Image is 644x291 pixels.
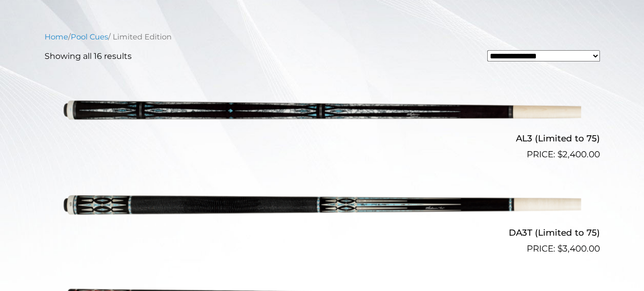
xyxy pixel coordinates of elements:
[487,50,599,61] select: Shop order
[45,223,600,242] h2: DA3T (Limited to 75)
[64,165,581,252] img: DA3T (Limited to 75)
[64,71,581,157] img: AL3 (Limited to 75)
[71,32,108,41] a: Pool Cues
[45,71,600,161] a: AL3 (Limited to 75) $2,400.00
[557,243,563,254] span: $
[557,243,600,254] bdi: 3,400.00
[557,149,563,159] span: $
[45,32,68,41] a: Home
[45,50,132,63] p: Showing all 16 results
[45,31,600,43] nav: Breadcrumb
[557,149,600,159] bdi: 2,400.00
[45,165,600,256] a: DA3T (Limited to 75) $3,400.00
[45,129,600,148] h2: AL3 (Limited to 75)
